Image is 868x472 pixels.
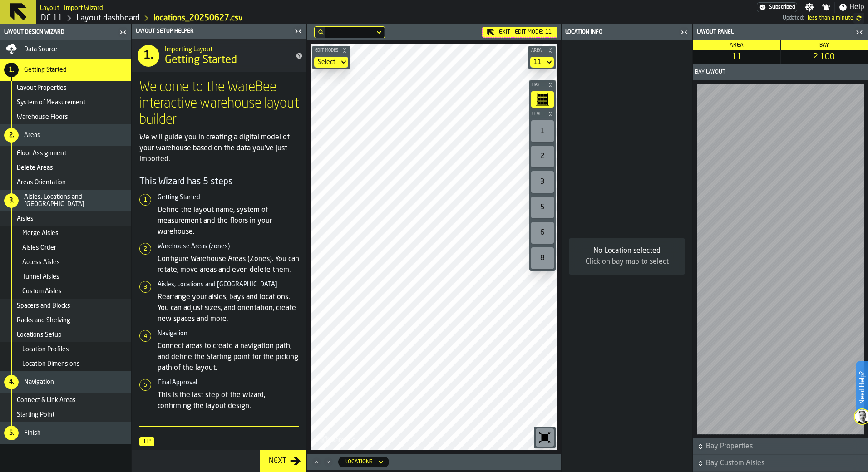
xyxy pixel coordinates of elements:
li: menu Aisles, Locations and Bays [0,190,131,211]
a: link-to-/wh/i/2e91095d-d0fa-471d-87cf-b9f7f81665fc/import/layout/873fbec3-a90b-4246-ba64-39f3eb77... [153,13,243,23]
div: Layout Design Wizard [2,29,117,35]
span: Area [730,43,744,48]
div: 1 [531,120,554,142]
button: Maximize [311,457,322,467]
li: menu Access Aisles [0,255,131,270]
div: Menu Subscription [757,2,797,12]
div: DropdownMenuValue-11 [530,57,554,68]
div: Layout panel [695,29,853,35]
span: Finish [24,429,41,437]
div: DropdownMenuValue-locations [338,457,389,467]
span: 11 [545,29,552,35]
span: System of Measurement [17,99,85,106]
span: Data Source [24,46,58,53]
h4: This Wizard has 5 steps [139,176,299,188]
div: Click on bay map to select [576,256,678,267]
li: menu Spacers and Blocks [0,299,131,313]
li: menu System of Measurement [0,95,131,110]
div: 4. [4,375,19,389]
h2: Sub Title [40,3,103,12]
div: Next [265,456,290,467]
p: Define the layout name, system of measurement and the floors in your warehouse. [158,205,299,237]
span: Racks and Shelving [17,317,70,324]
header: Layout Setup Helper [132,24,306,39]
label: button-toggle-Help [835,2,868,13]
p: We will guide you in creating a digital model of your warehouse based on the data you've just imp... [139,132,299,165]
h6: Aisles, Locations and [GEOGRAPHIC_DATA] [158,281,299,288]
div: DropdownMenuValue-none [318,59,335,66]
label: button-toggle-Notifications [818,3,834,12]
button: button-Next [260,450,306,472]
span: Help [849,2,864,13]
li: menu Delete Areas [0,161,131,175]
span: Updated: [783,15,804,21]
a: link-to-/wh/i/2e91095d-d0fa-471d-87cf-b9f7f81665fc [41,13,63,23]
li: menu Warehouse Floors [0,110,131,124]
label: button-toggle-Close me [117,27,129,38]
p: You can skip any steps or jump between different sections. [139,450,299,472]
li: menu Areas [0,124,131,146]
span: Locations Setup [17,331,62,339]
span: Areas Orientation [17,179,66,186]
li: menu Tunnel Aisles [0,270,131,284]
div: 3. [4,193,19,208]
span: Areas [24,132,40,139]
span: Location Profiles [22,346,69,353]
span: Getting Started [24,66,67,74]
a: link-to-/wh/i/2e91095d-d0fa-471d-87cf-b9f7f81665fc/settings/billing [757,2,797,12]
div: 8 [531,247,554,269]
h6: Final Approval [158,379,299,386]
div: button-toolbar-undefined [529,144,556,169]
div: Location Info [563,29,678,35]
li: menu Areas Orientation [0,175,131,190]
p: Rearrange your aisles, bays and locations. You can adjust sizes, and orientation, create new spac... [158,292,299,324]
span: Location Dimensions [22,360,80,368]
span: Navigation [24,379,54,386]
h6: Navigation [158,330,299,337]
span: Edit Modes [313,48,340,53]
li: menu Finish [0,422,131,444]
li: menu Getting Started [0,59,131,81]
li: menu Racks and Shelving [0,313,131,328]
label: Need Help? [857,362,867,413]
a: link-to-/wh/i/2e91095d-d0fa-471d-87cf-b9f7f81665fc/designer [76,13,140,23]
span: Tip [139,437,154,446]
p: This is the last step of the wizard, confirming the layout design. [158,390,299,412]
span: Bay Layout [695,69,725,75]
span: Layout Properties [17,84,67,92]
h1: Welcome to the WareBee interactive warehouse layout builder [139,79,299,128]
div: button-toolbar-undefined [529,246,556,271]
div: 3 [531,171,554,193]
span: Tunnel Aisles [22,273,59,280]
li: menu Floor Assignment [0,146,131,161]
li: menu Custom Aisles [0,284,131,299]
li: menu Navigation [0,371,131,393]
div: DropdownMenuValue-locations [345,459,373,465]
li: menu Layout Properties [0,81,131,95]
span: Delete Areas [17,164,53,172]
span: Area [529,48,546,53]
label: button-toggle-undefined [853,13,864,24]
li: menu Aisles Order [0,241,131,255]
div: 1. [4,63,19,77]
button: button- [529,109,556,118]
span: Custom Aisles [22,288,62,295]
span: Access Aisles [22,259,60,266]
span: Merge Aisles [22,230,59,237]
span: Starting Point [17,411,54,418]
h2: Sub Title [165,44,285,53]
div: button-toolbar-undefined [529,195,556,220]
span: Spacers and Blocks [17,302,70,310]
button: button- [693,438,868,455]
li: menu Merge Aisles [0,226,131,241]
button: Minimize [323,457,334,467]
div: Layout Setup Helper [134,28,292,34]
span: Floor Assignment [17,150,66,157]
div: button-toolbar-undefined [529,89,556,109]
li: menu Location Dimensions [0,357,131,371]
span: 11 [695,52,779,62]
h6: Getting Started [158,194,299,201]
span: Aisles, Locations and [GEOGRAPHIC_DATA] [24,193,128,208]
div: DropdownMenuValue-11 [534,59,541,66]
span: Level [530,112,546,117]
